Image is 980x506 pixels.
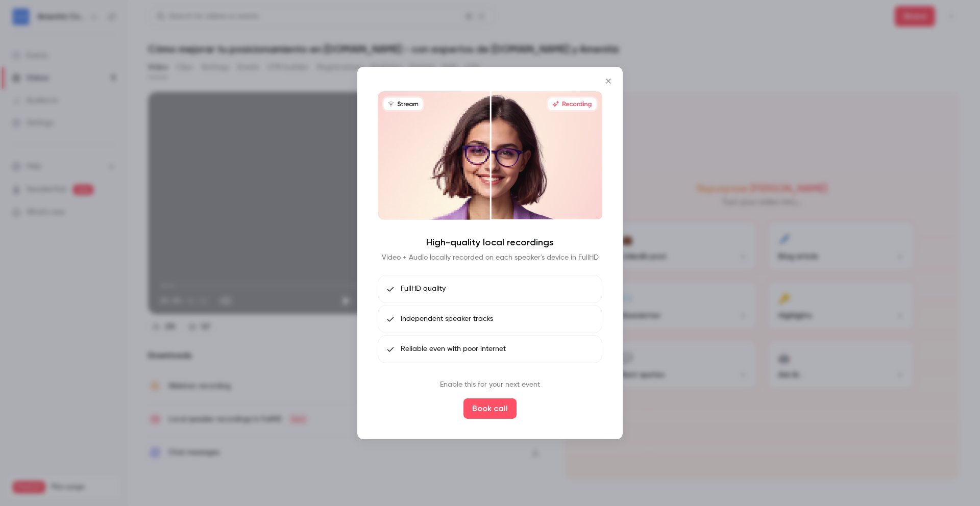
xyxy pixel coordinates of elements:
button: Book call [463,398,517,419]
button: Close [598,71,619,91]
span: Reliable even with poor internet [401,344,506,355]
span: FullHD quality [401,284,446,294]
span: Independent speaker tracks [401,314,493,324]
p: Video + Audio locally recorded on each speaker's device in FullHD [382,252,599,263]
h4: High-quality local recordings [426,236,554,248]
p: Enable this for your next event [440,380,540,390]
